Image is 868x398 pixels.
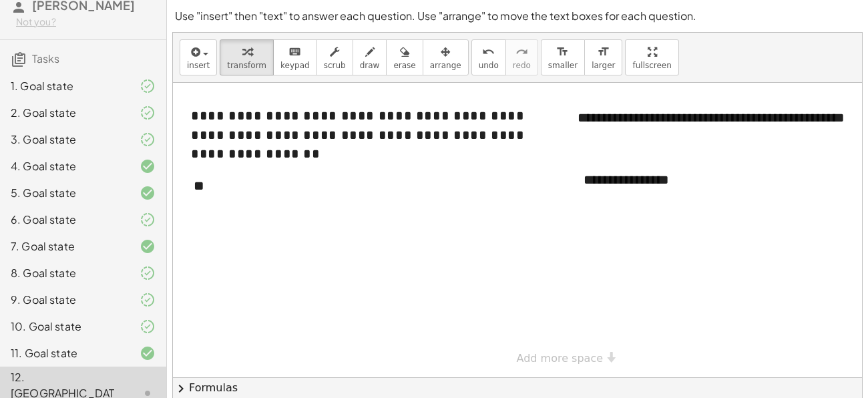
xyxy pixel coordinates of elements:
[220,39,274,75] button: transform
[11,105,118,121] div: 2. Goal state
[11,265,118,281] div: 8. Goal state
[227,61,266,70] span: transform
[11,212,118,228] div: 6. Goal state
[187,61,210,70] span: insert
[140,132,156,148] i: Task finished and part of it marked as correct.
[273,39,317,75] button: keyboardkeypad
[140,105,156,121] i: Task finished and part of it marked as correct.
[11,132,118,148] div: 3. Goal state
[11,78,118,94] div: 1. Goal state
[625,39,678,75] button: fullscreen
[423,39,469,75] button: arrange
[140,238,156,254] i: Task finished and correct.
[140,158,156,174] i: Task finished and correct.
[386,39,423,75] button: erase
[515,44,528,60] i: redo
[316,39,353,75] button: scrub
[556,44,569,60] i: format_size
[324,61,346,70] span: scrub
[140,345,156,361] i: Task finished and correct.
[11,158,118,174] div: 4. Goal state
[584,39,622,75] button: format_sizelarger
[592,61,615,70] span: larger
[11,238,118,254] div: 7. Goal state
[288,44,301,60] i: keyboard
[11,292,118,308] div: 9. Goal state
[482,44,495,60] i: undo
[548,61,578,70] span: smaller
[353,39,387,75] button: draw
[11,345,118,361] div: 11. Goal state
[140,212,156,228] i: Task finished and part of it marked as correct.
[280,61,310,70] span: keypad
[505,39,538,75] button: redoredo
[140,292,156,308] i: Task finished and part of it marked as correct.
[632,61,671,70] span: fullscreen
[471,39,506,75] button: undoundo
[541,39,585,75] button: format_sizesmaller
[140,185,156,201] i: Task finished and correct.
[513,61,531,70] span: redo
[393,61,415,70] span: erase
[140,78,156,94] i: Task finished and part of it marked as correct.
[180,39,217,75] button: insert
[173,381,189,397] span: chevron_right
[175,8,860,24] p: Use "insert" then "text" to answer each question. Use "arrange" to move the text boxes for each q...
[32,51,59,65] span: Tasks
[479,61,499,70] span: undo
[140,319,156,335] i: Task finished and part of it marked as correct.
[360,61,380,70] span: draw
[11,185,118,201] div: 5. Goal state
[517,352,604,365] span: Add more space
[430,61,461,70] span: arrange
[597,44,610,60] i: format_size
[140,265,156,281] i: Task finished and part of it marked as correct.
[11,319,118,335] div: 10. Goal state
[16,15,156,29] div: Not you?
